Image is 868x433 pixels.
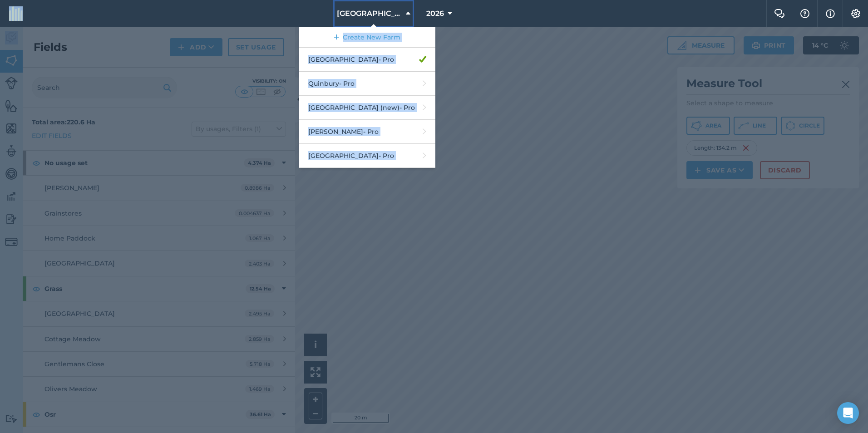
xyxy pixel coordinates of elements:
[426,8,444,19] span: 2026
[9,6,23,21] img: fieldmargin Logo
[774,9,785,18] img: Two speech bubbles overlapping with the left bubble in the forefront
[299,96,435,120] a: [GEOGRAPHIC_DATA] (new)- Pro
[299,72,435,96] a: Quinbury- Pro
[299,120,435,144] a: [PERSON_NAME]- Pro
[850,9,861,18] img: A cog icon
[826,8,835,19] img: svg+xml;base64,PHN2ZyB4bWxucz0iaHR0cDovL3d3dy53My5vcmcvMjAwMC9zdmciIHdpZHRoPSIxNyIgaGVpZ2h0PSIxNy...
[299,48,435,72] a: [GEOGRAPHIC_DATA]- Pro
[299,144,435,168] a: [GEOGRAPHIC_DATA]- Pro
[299,27,435,48] a: Create New Farm
[837,402,859,424] div: Open Intercom Messenger
[337,8,402,19] span: [GEOGRAPHIC_DATA]
[799,9,810,18] img: A question mark icon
